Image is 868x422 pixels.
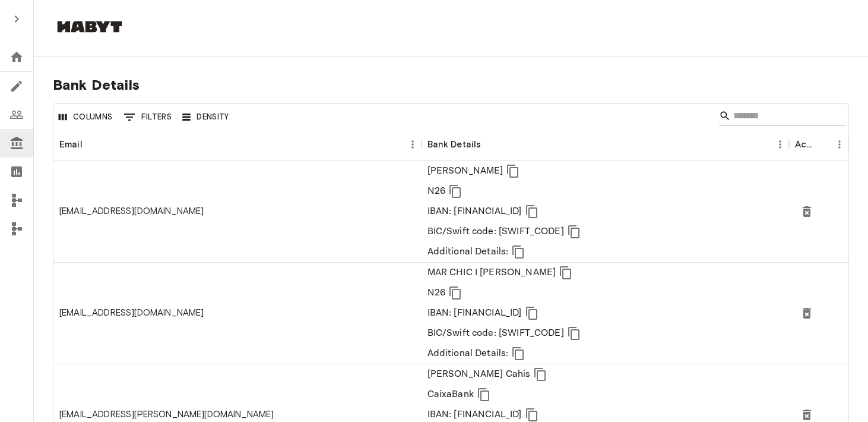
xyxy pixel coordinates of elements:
div: Actions [789,128,848,161]
p: BIC/Swift code: [SWIFT_CODE] [427,225,564,239]
div: Actions [795,128,814,161]
p: IBAN: [FINANCIAL_ID] [427,306,522,320]
div: Email [53,128,422,161]
span: Bank Details [53,76,849,94]
p: [PERSON_NAME] [427,164,503,178]
button: Sort [481,136,498,153]
p: [PERSON_NAME] Cahis [427,367,531,382]
div: Search [719,106,846,128]
button: Show filters [121,108,175,127]
p: IBAN: [FINANCIAL_ID] [427,204,522,219]
p: N26 [427,286,445,300]
div: Bank Details [427,128,481,161]
button: Menu [404,136,422,153]
button: Menu [831,136,848,153]
button: Sort [83,136,99,153]
div: Email [59,128,83,161]
p: CaixaBank [427,388,474,402]
p: N26 [427,184,445,199]
div: 04.cruz.g@gmail.com [59,408,274,421]
img: Habyt [54,21,125,33]
button: Density [179,108,232,127]
p: MAR CHIC I [PERSON_NAME] [427,266,556,280]
p: Additional Details: [427,347,509,361]
button: Menu [771,136,789,153]
p: BIC/Swift code: [SWIFT_CODE] [427,326,564,341]
div: Bank Details [422,128,790,161]
p: IBAN: [FINANCIAL_ID] [427,408,522,422]
button: Select columns [56,108,116,127]
div: 0000againism@gmail.com [59,205,204,218]
p: Additional Details: [427,245,509,259]
button: Sort [814,136,831,153]
div: 00chicmar@gmail.com [59,307,204,319]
